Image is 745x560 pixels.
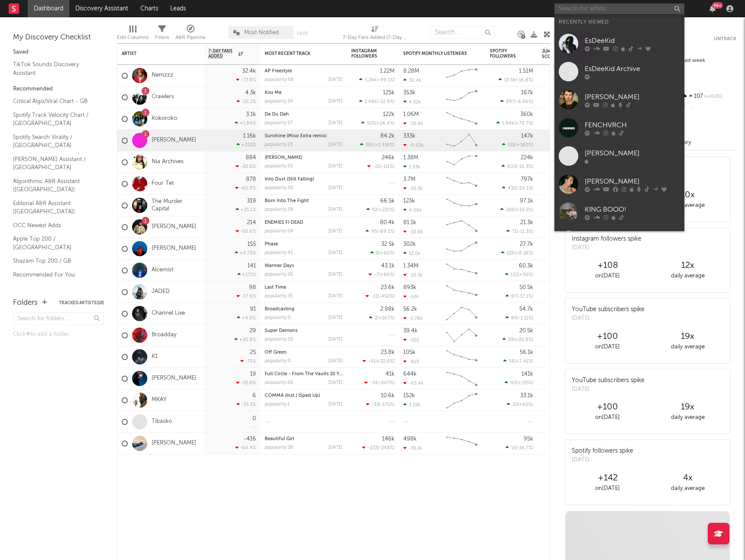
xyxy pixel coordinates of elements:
[403,251,421,256] div: 12.6k
[508,186,516,191] span: 432
[380,306,395,312] div: 2.98k
[265,207,293,212] div: popularity: 39
[517,186,532,191] span: -24.1 %
[403,77,421,83] div: 30.4k
[554,170,684,198] a: [PERSON_NAME]
[511,273,518,277] span: 132
[265,264,343,268] div: Warmer Days
[403,90,415,96] div: 353k
[542,200,577,211] div: 55.0
[403,198,415,204] div: 123k
[155,22,169,47] div: Filters
[542,179,577,189] div: 34.5
[554,58,684,86] a: EsDeeKid Archive
[365,78,377,83] span: 5.24k
[403,285,416,290] div: 893k
[328,315,343,320] div: [DATE]
[369,272,395,277] div: ( )
[554,86,684,114] a: [PERSON_NAME]
[152,353,158,360] a: K1
[265,229,293,234] div: popularity: 24
[265,350,287,355] a: Off Green
[403,229,423,235] div: -32.8k
[13,234,95,252] a: Apple Top 200 / [GEOGRAPHIC_DATA]
[554,142,684,170] a: [PERSON_NAME]
[237,272,256,277] div: +171 %
[542,287,577,297] div: 54.6
[265,242,343,247] div: Phase
[265,186,293,190] div: popularity: 58
[506,229,533,234] div: ( )
[247,198,256,204] div: 319
[236,207,256,212] div: +25.1 %
[236,293,256,299] div: -17.6 %
[380,133,395,139] div: 84.2k
[403,68,419,74] div: 8.28M
[542,71,577,81] div: 74.7
[366,293,395,299] div: ( )
[13,110,95,128] a: Spotify Track Velocity Chart / [GEOGRAPHIC_DATA]
[375,143,393,148] span: +1.42k %
[328,229,343,234] div: [DATE]
[378,229,393,234] span: -69.1 %
[403,315,423,321] div: -1.78k
[359,77,395,83] div: ( )
[366,207,395,212] div: ( )
[328,99,343,104] div: [DATE]
[265,264,294,268] a: Warmer Days
[236,142,256,148] div: +322 %
[567,271,648,281] div: on [DATE]
[516,100,532,104] span: -6.66 %
[403,112,419,117] div: 1.06M
[351,48,382,59] div: Instagram Followers
[403,306,417,312] div: 56.2k
[152,396,166,404] a: MKAY
[235,120,256,126] div: +1.84 %
[265,285,343,290] div: Last Time
[13,270,95,280] a: Recommended For You
[520,112,533,117] div: 360k
[365,100,377,104] span: 1.48k
[403,164,420,170] div: 1.33k
[507,164,516,169] span: 603
[13,199,95,216] a: Editorial A&R Assistant ([GEOGRAPHIC_DATA])
[520,198,533,204] div: 97.1k
[328,142,343,147] div: [DATE]
[360,142,395,148] div: ( )
[383,112,395,117] div: 122k
[502,142,533,148] div: ( )
[542,92,577,103] div: 64.2
[648,261,728,271] div: 12 x
[403,263,418,269] div: 1.34M
[572,235,641,244] div: Instagram followers spike
[501,250,533,256] div: ( )
[152,440,196,447] a: [PERSON_NAME]
[679,102,736,113] div: --
[367,164,395,169] div: ( )
[490,48,520,59] div: Spotify Followers
[265,51,330,56] div: Most Recent Track
[518,294,532,299] span: -17.1 %
[709,5,716,12] button: 99+
[382,155,395,161] div: 246k
[328,272,343,277] div: [DATE]
[542,222,577,232] div: 65.3
[521,155,533,161] div: 224k
[442,108,481,130] svg: Chart title
[250,306,256,312] div: 91
[265,272,293,277] div: popularity: 26
[13,221,95,230] a: OCC Newest Adds
[152,115,177,122] a: Kokoroko
[265,328,298,333] a: Super Demons
[374,273,379,277] span: -7
[236,99,256,104] div: -22.2 %
[13,97,95,106] a: Critical Algo/Viral Chart - GB
[511,294,517,299] span: 87
[502,185,533,191] div: ( )
[366,229,395,234] div: ( )
[13,329,104,340] div: Click to add a folder.
[585,35,680,46] div: EsDeeKid
[403,241,416,247] div: 302k
[517,164,532,169] span: -16.3 %
[519,273,532,277] span: +50 %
